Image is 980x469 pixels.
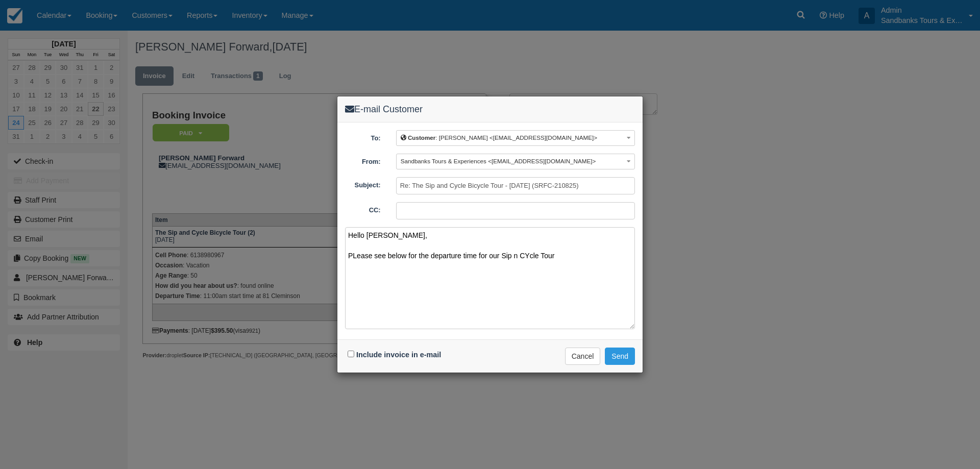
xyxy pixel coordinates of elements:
[401,134,597,141] span: : [PERSON_NAME] <[EMAIL_ADDRESS][DOMAIN_NAME]>
[396,130,635,146] button: Customer: [PERSON_NAME] <[EMAIL_ADDRESS][DOMAIN_NAME]>
[356,351,441,359] label: Include invoice in e-mail
[337,130,388,143] label: To:
[605,348,635,365] button: Send
[408,134,435,141] b: Customer
[337,154,388,167] label: From:
[401,158,596,164] span: Sandbanks Tours & Experiences <[EMAIL_ADDRESS][DOMAIN_NAME]>
[565,348,601,365] button: Cancel
[345,104,635,115] h4: E-mail Customer
[396,154,635,169] button: Sandbanks Tours & Experiences <[EMAIL_ADDRESS][DOMAIN_NAME]>
[337,202,388,215] label: CC:
[337,177,388,190] label: Subject:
